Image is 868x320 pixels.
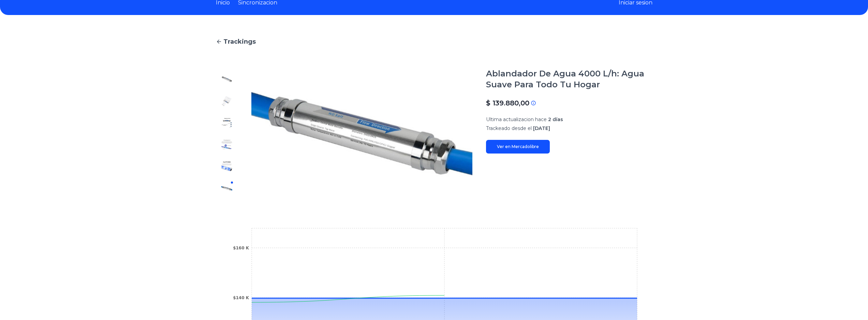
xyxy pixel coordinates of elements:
tspan: $140 K [233,295,249,300]
img: Ablandador De Agua 4000 L/h: Agua Suave Para Todo Tu Hogar [251,68,472,199]
img: Ablandador De Agua 4000 L/h: Agua Suave Para Todo Tu Hogar [221,183,232,194]
img: Ablandador De Agua 4000 L/h: Agua Suave Para Todo Tu Hogar [221,117,232,128]
a: Ver en Mercadolibre [486,140,550,154]
p: $ 139.880,00 [486,98,529,108]
img: Ablandador De Agua 4000 L/h: Agua Suave Para Todo Tu Hogar [221,74,232,85]
span: [DATE] [533,125,550,131]
span: 2 días [548,116,563,122]
img: Ablandador De Agua 4000 L/h: Agua Suave Para Todo Tu Hogar [221,96,232,106]
span: Ultima actualizacion hace [486,116,547,122]
span: Trackeado desde el [486,125,532,131]
img: Ablandador De Agua 4000 L/h: Agua Suave Para Todo Tu Hogar [221,139,232,150]
span: Trackings [223,37,256,46]
a: Trackings [216,37,652,46]
img: Ablandador De Agua 4000 L/h: Agua Suave Para Todo Tu Hogar [221,161,232,172]
h1: Ablandador De Agua 4000 L/h: Agua Suave Para Todo Tu Hogar [486,68,652,90]
tspan: $160 K [233,246,249,250]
